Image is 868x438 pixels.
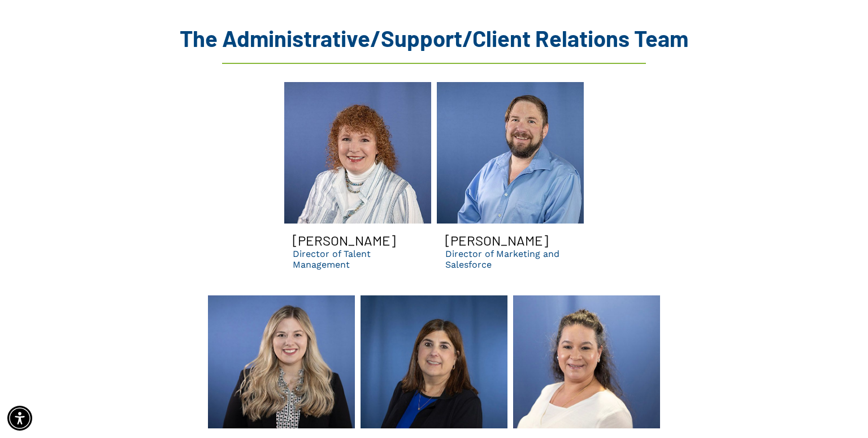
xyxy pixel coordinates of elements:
[293,248,423,270] p: Director of Talent Management
[445,232,548,248] h3: [PERSON_NAME]
[293,232,396,248] h3: [PERSON_NAME]
[445,248,575,270] p: Director of Marketing and Salesforce
[7,406,32,431] div: Accessibility Menu
[208,295,355,428] a: A woman with red hair is smiling for the camera in front of a blue background.
[437,82,584,224] a: A man with a beard is wearing a blue shirt and smiling.
[513,295,660,428] a: A woman in a white shirt is smiling in front of a blue background.
[180,24,688,51] span: The Administrative/Support/Client Relations Team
